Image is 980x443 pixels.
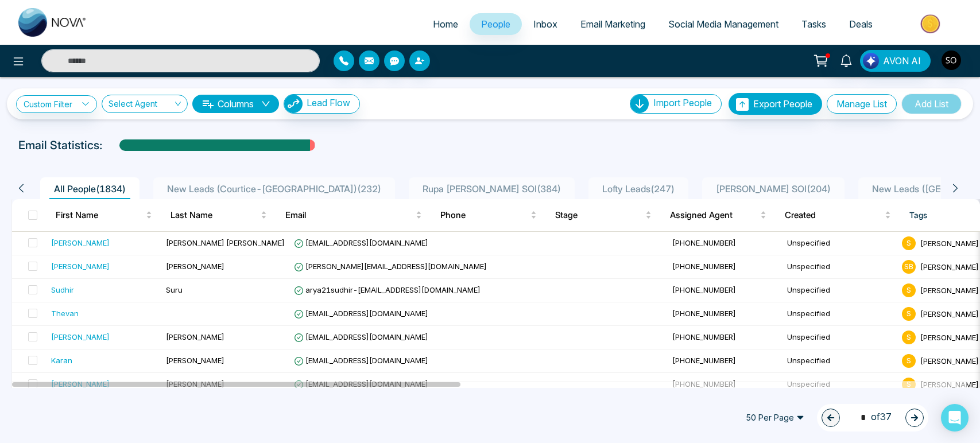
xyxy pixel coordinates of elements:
[941,404,969,432] div: Open Intercom Messenger
[672,262,736,271] span: [PHONE_NUMBER]
[849,18,873,30] span: Deals
[672,285,736,294] span: [PHONE_NUMBER]
[284,94,360,114] button: Lead Flow
[431,199,546,231] th: Phone
[854,410,892,425] span: of 37
[890,11,973,37] img: Market-place.gif
[783,326,897,349] td: Unspecified
[790,13,838,35] a: Tasks
[166,332,224,341] span: [PERSON_NAME]
[672,356,736,365] span: [PHONE_NUMBER]
[729,93,822,115] button: Export People
[672,379,736,388] span: [PHONE_NUMBER]
[783,349,897,373] td: Unspecified
[580,18,645,30] span: Email Marketing
[711,183,835,195] span: [PERSON_NAME] SOI ( 204 )
[192,95,279,113] button: Columnsdown
[522,13,569,35] a: Inbox
[276,199,431,231] th: Email
[51,331,110,343] div: [PERSON_NAME]
[51,378,110,390] div: [PERSON_NAME]
[56,208,144,222] span: First Name
[51,308,79,319] div: Thevan
[18,137,102,154] p: Email Statistics:
[902,236,916,250] span: S
[166,262,224,271] span: [PERSON_NAME]
[902,307,916,321] span: S
[883,54,921,68] span: AVON AI
[827,94,897,114] button: Manage List
[49,183,130,195] span: All People ( 1834 )
[261,99,270,108] span: down
[294,332,428,341] span: [EMAIL_ADDRESS][DOMAIN_NAME]
[18,8,87,37] img: Nova CRM Logo
[285,208,413,222] span: Email
[470,13,522,35] a: People
[294,379,428,388] span: [EMAIL_ADDRESS][DOMAIN_NAME]
[920,262,979,271] span: [PERSON_NAME]
[738,409,812,427] span: 50 Per Page
[161,199,276,231] th: Last Name
[16,95,97,113] a: Custom Filter
[440,208,528,222] span: Phone
[294,262,487,271] span: [PERSON_NAME][EMAIL_ADDRESS][DOMAIN_NAME]
[783,232,897,255] td: Unspecified
[902,331,916,344] span: S
[279,94,360,114] a: Lead FlowLead Flow
[653,97,712,108] span: Import People
[294,356,428,365] span: [EMAIL_ADDRESS][DOMAIN_NAME]
[294,238,428,247] span: [EMAIL_ADDRESS][DOMAIN_NAME]
[661,199,776,231] th: Assigned Agent
[672,238,736,247] span: [PHONE_NUMBER]
[783,255,897,279] td: Unspecified
[47,199,161,231] th: First Name
[860,50,931,72] button: AVON AI
[284,95,303,113] img: Lead Flow
[51,261,110,272] div: [PERSON_NAME]
[307,97,350,108] span: Lead Flow
[166,285,183,294] span: Suru
[863,53,879,69] img: Lead Flow
[533,18,557,30] span: Inbox
[546,199,661,231] th: Stage
[598,183,679,195] span: Lofty Leads ( 247 )
[569,13,657,35] a: Email Marketing
[902,354,916,368] span: S
[51,355,72,366] div: Karan
[838,13,884,35] a: Deals
[51,237,110,248] div: [PERSON_NAME]
[753,98,812,110] span: Export People
[783,302,897,326] td: Unspecified
[902,378,916,391] span: S
[555,208,643,222] span: Stage
[294,285,481,294] span: arya21sudhir-[EMAIL_ADDRESS][DOMAIN_NAME]
[166,356,224,365] span: [PERSON_NAME]
[785,208,882,222] span: Created
[418,183,565,195] span: Rupa [PERSON_NAME] SOI ( 384 )
[942,50,961,70] img: User Avatar
[902,283,916,297] span: S
[672,332,736,341] span: [PHONE_NUMBER]
[421,13,470,35] a: Home
[672,309,736,318] span: [PHONE_NUMBER]
[902,260,916,274] span: S B
[668,18,778,30] span: Social Media Management
[162,183,386,195] span: New Leads (Courtice-[GEOGRAPHIC_DATA]) ( 232 )
[51,284,74,296] div: Sudhir
[783,279,897,302] td: Unspecified
[783,373,897,397] td: Unspecified
[657,13,790,35] a: Social Media Management
[670,208,758,222] span: Assigned Agent
[171,208,258,222] span: Last Name
[166,379,224,388] span: [PERSON_NAME]
[166,238,285,247] span: [PERSON_NAME] [PERSON_NAME]
[433,18,458,30] span: Home
[481,18,510,30] span: People
[801,18,826,30] span: Tasks
[294,309,428,318] span: [EMAIL_ADDRESS][DOMAIN_NAME]
[776,199,900,231] th: Created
